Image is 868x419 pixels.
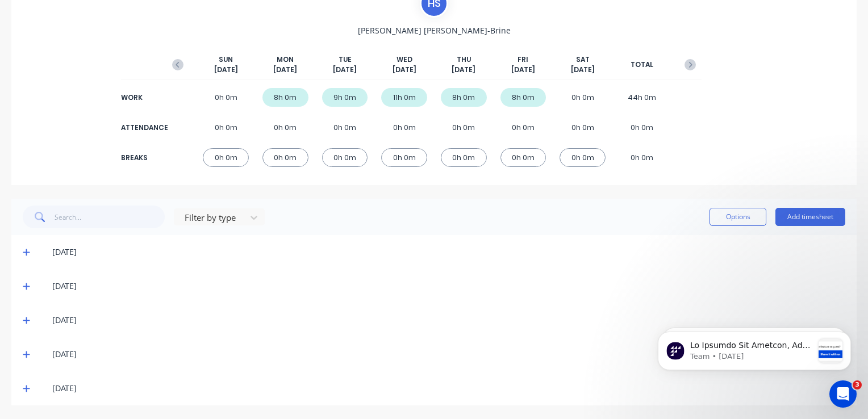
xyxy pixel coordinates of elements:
div: 11h 0m [381,88,427,107]
span: FRI [518,55,528,65]
div: 0h 0m [619,118,665,137]
span: [DATE] [333,65,357,75]
div: 44h 0m [619,88,665,107]
div: [DATE] [52,246,845,258]
p: Message from Team, sent 2w ago [49,43,172,53]
div: 0h 0m [203,88,249,107]
div: [DATE] [52,280,845,292]
span: [PERSON_NAME] [PERSON_NAME]-Brine [358,24,511,36]
span: SUN [219,55,233,65]
span: WED [397,55,412,65]
span: SAT [576,55,590,65]
div: WORK [121,93,166,103]
div: ATTENDANCE [121,123,166,133]
div: BREAKS [121,153,166,163]
span: TOTAL [631,60,653,70]
button: Add timesheet [775,208,845,226]
span: THU [457,55,471,65]
div: 0h 0m [500,118,546,137]
div: 0h 0m [441,118,487,137]
span: 3 [853,380,862,389]
div: 0h 0m [381,148,427,167]
span: [DATE] [452,65,475,75]
span: MON [277,55,294,65]
div: 0h 0m [203,148,249,167]
div: 0h 0m [262,118,308,137]
div: [DATE] [52,382,845,395]
div: 8h 0m [262,88,308,107]
span: [DATE] [214,65,238,75]
iframe: Intercom live chat [829,380,857,408]
div: 0h 0m [560,148,606,167]
div: 0h 0m [381,118,427,137]
div: 0h 0m [500,148,546,167]
div: 0h 0m [441,148,487,167]
div: 8h 0m [500,88,546,107]
div: 9h 0m [322,88,368,107]
div: 0h 0m [560,118,606,137]
span: TUE [339,55,352,65]
div: 0h 0m [619,148,665,167]
div: 0h 0m [560,88,606,107]
iframe: Intercom notifications message [641,309,868,388]
div: [DATE] [52,314,845,326]
button: Options [710,208,766,226]
div: 8h 0m [441,88,487,107]
div: 0h 0m [322,118,368,137]
input: Search... [55,206,165,228]
div: 0h 0m [262,148,308,167]
span: [DATE] [571,65,595,75]
span: [DATE] [511,65,535,75]
span: [DATE] [273,65,297,75]
span: [DATE] [393,65,416,75]
div: 0h 0m [203,118,249,137]
div: 0h 0m [322,148,368,167]
div: [DATE] [52,348,845,361]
